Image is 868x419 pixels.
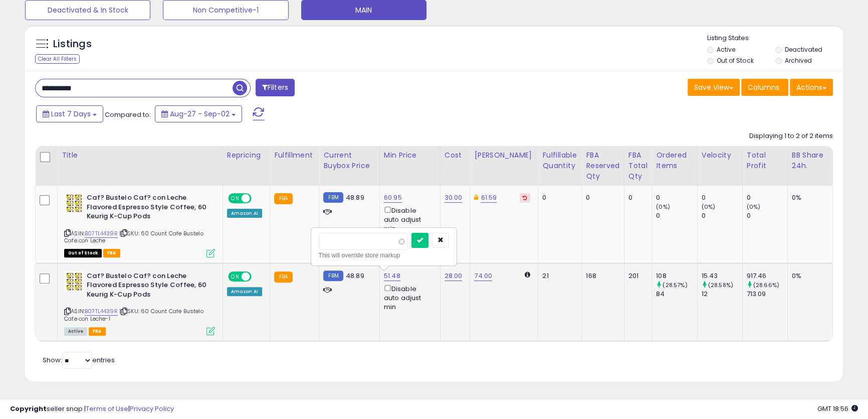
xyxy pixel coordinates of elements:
[155,105,242,122] button: Aug-27 - Sep-02
[323,150,375,171] div: Current Buybox Price
[702,203,716,211] small: (0%)
[702,290,742,299] div: 12
[656,290,697,299] div: 84
[64,229,203,244] span: | SKU: 60 Count Cafe Bustelo Cafe con Leche
[749,131,833,141] div: Displaying 1 to 2 of 2 items
[103,249,120,257] span: FBA
[481,193,497,203] a: 61.59
[656,271,697,281] div: 108
[274,193,293,204] small: FBA
[170,109,230,119] span: Aug-27 - Sep-02
[702,150,738,161] div: Velocity
[85,307,118,316] a: B07TL4439R
[10,404,174,414] div: seller snap | |
[542,271,574,281] div: 21
[817,404,858,413] span: 2025-09-10 18:56 GMT
[346,193,364,202] span: 48.89
[43,355,115,365] span: Show: entries
[87,193,208,224] b: Caf? Bustelo Caf? con Leche Flavored Espresso Style Coffee, 60 Keurig K-Cup Pods
[64,193,215,256] div: ASIN:
[586,271,616,281] div: 168
[64,271,215,335] div: ASIN:
[747,290,787,299] div: 713.09
[628,271,644,281] div: 201
[628,193,644,202] div: 0
[542,193,574,202] div: 0
[753,281,779,289] small: (28.66%)
[85,229,118,238] a: B07TL4439R
[688,79,740,96] button: Save View
[792,271,825,281] div: 0%
[87,271,208,302] b: Caf? Bustelo Caf? con Leche Flavored Espresso Style Coffee, 60 Keurig K-Cup Pods
[64,249,102,257] span: All listings that are currently out of stock and unavailable for purchase on Amazon
[474,150,534,161] div: [PERSON_NAME]
[785,45,822,54] label: Deactivated
[36,105,103,122] button: Last 7 Days
[747,211,787,220] div: 0
[741,79,788,96] button: Columns
[707,34,843,43] p: Listing States:
[250,194,266,203] span: OFF
[702,211,742,220] div: 0
[785,56,812,65] label: Archived
[790,79,833,96] button: Actions
[474,271,492,281] a: 74.00
[10,404,47,413] strong: Copyright
[89,327,106,336] span: FBA
[323,192,343,203] small: FBM
[586,150,619,182] div: FBA Reserved Qty
[384,283,432,312] div: Disable auto adjust min
[586,193,616,202] div: 0
[717,56,753,65] label: Out of Stock
[747,203,761,211] small: (0%)
[384,150,436,161] div: Min Price
[717,45,735,54] label: Active
[64,193,84,213] img: 51nNPgB4emL._SL40_.jpg
[702,193,742,202] div: 0
[656,211,697,220] div: 0
[445,193,463,203] a: 30.00
[708,281,733,289] small: (28.58%)
[384,271,400,281] a: 51.48
[35,54,80,64] div: Clear All Filters
[323,270,343,281] small: FBM
[227,287,262,296] div: Amazon AI
[656,203,670,211] small: (0%)
[445,271,463,281] a: 28.00
[663,281,687,289] small: (28.57%)
[656,193,697,202] div: 0
[64,327,87,336] span: All listings currently available for purchase on Amazon
[227,150,266,161] div: Repricing
[747,150,783,171] div: Total Profit
[384,193,402,203] a: 60.95
[747,193,787,202] div: 0
[250,272,266,281] span: OFF
[274,271,293,283] small: FBA
[445,150,466,161] div: Cost
[792,193,825,202] div: 0%
[274,150,315,161] div: Fulfillment
[229,272,242,281] span: ON
[256,79,295,96] button: Filters
[748,82,779,92] span: Columns
[130,404,174,413] a: Privacy Policy
[346,271,364,281] span: 48.89
[747,271,787,281] div: 917.46
[64,271,84,292] img: 51nNPgB4emL._SL40_.jpg
[656,150,693,171] div: Ordered Items
[792,150,828,171] div: BB Share 24h.
[64,307,203,322] span: | SKU: 60 Count Cafe Bustelo Cafe con Leche-1
[53,37,92,51] h5: Listings
[86,404,128,413] a: Terms of Use
[227,209,262,218] div: Amazon AI
[62,150,219,161] div: Title
[319,250,449,260] div: This will override store markup
[628,150,647,182] div: FBA Total Qty
[702,271,742,281] div: 15.43
[105,110,151,119] span: Compared to:
[542,150,577,171] div: Fulfillable Quantity
[229,194,242,203] span: ON
[51,109,91,119] span: Last 7 Days
[384,205,432,233] div: Disable auto adjust min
